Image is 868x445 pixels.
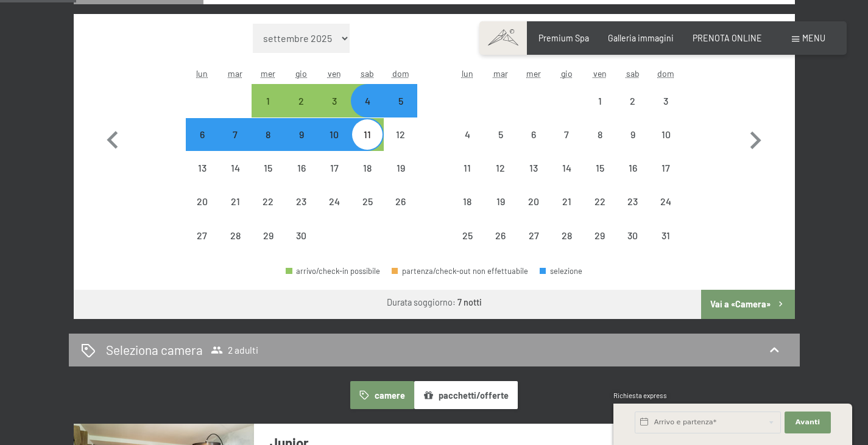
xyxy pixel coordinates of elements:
[319,96,350,127] div: 3
[649,185,682,218] div: Sun May 24 2026
[583,118,616,151] div: Fri May 08 2026
[518,231,549,261] div: 27
[649,219,682,252] div: Sun May 31 2026
[318,152,351,184] div: Fri Apr 17 2026
[328,68,341,79] abbr: venerdì
[649,118,682,151] div: arrivo/check-in non effettuabile
[551,231,582,261] div: 28
[384,84,417,117] div: arrivo/check-in possibile
[484,152,517,184] div: arrivo/check-in non effettuabile
[517,185,550,218] div: arrivo/check-in non effettuabile
[583,219,616,252] div: arrivo/check-in non effettuabile
[701,290,794,319] button: Vai a «Camera»
[550,152,583,184] div: Thu May 14 2026
[295,68,307,79] abbr: giovedì
[451,152,484,184] div: arrivo/check-in non effettuabile
[319,130,350,160] div: 10
[253,130,283,160] div: 8
[651,231,681,261] div: 31
[484,185,517,218] div: Tue May 19 2026
[351,84,384,117] div: Sat Apr 04 2026
[583,219,616,252] div: Fri May 29 2026
[219,118,252,151] div: Tue Apr 07 2026
[186,152,219,184] div: Mon Apr 13 2026
[361,68,374,79] abbr: sabato
[352,197,383,227] div: 25
[261,68,275,79] abbr: mercoledì
[387,296,482,309] div: Durata soggiorno:
[186,118,219,151] div: Mon Apr 06 2026
[518,197,549,227] div: 20
[451,185,484,218] div: Mon May 18 2026
[462,68,473,79] abbr: lunedì
[451,185,484,218] div: arrivo/check-in non effettuabile
[384,185,417,218] div: arrivo/check-in non effettuabile
[649,152,682,184] div: Sun May 17 2026
[384,185,417,218] div: Sun Apr 26 2026
[285,118,318,151] div: Thu Apr 09 2026
[651,130,681,160] div: 10
[551,163,582,194] div: 14
[219,152,252,184] div: Tue Apr 14 2026
[352,163,383,194] div: 18
[392,68,409,79] abbr: domenica
[593,68,607,79] abbr: venerdì
[584,231,615,261] div: 29
[285,219,318,252] div: Thu Apr 30 2026
[551,130,582,160] div: 7
[186,219,219,252] div: Mon Apr 27 2026
[517,219,550,252] div: Wed May 27 2026
[351,152,384,184] div: Sat Apr 18 2026
[485,231,516,261] div: 26
[186,118,219,151] div: arrivo/check-in possibile
[385,96,415,127] div: 5
[551,197,582,227] div: 21
[451,219,484,252] div: arrivo/check-in non effettuabile
[618,130,648,160] div: 9
[649,219,682,252] div: arrivo/check-in non effettuabile
[452,231,482,261] div: 25
[252,185,284,218] div: Wed Apr 22 2026
[651,96,681,127] div: 3
[252,84,284,117] div: arrivo/check-in possibile
[186,185,219,218] div: Mon Apr 20 2026
[485,197,516,227] div: 19
[484,118,517,151] div: Tue May 05 2026
[219,185,252,218] div: arrivo/check-in non effettuabile
[384,84,417,117] div: Sun Apr 05 2026
[518,130,549,160] div: 6
[252,118,284,151] div: Wed Apr 08 2026
[584,163,615,194] div: 15
[319,163,350,194] div: 17
[285,185,318,218] div: Thu Apr 23 2026
[451,152,484,184] div: Mon May 11 2026
[517,152,550,184] div: Wed May 13 2026
[228,68,242,79] abbr: martedì
[385,163,415,194] div: 19
[451,118,484,151] div: Mon May 04 2026
[220,163,250,194] div: 14
[286,231,317,261] div: 30
[616,219,649,252] div: Sat May 30 2026
[550,185,583,218] div: Thu May 21 2026
[452,197,482,227] div: 18
[484,219,517,252] div: arrivo/check-in non effettuabile
[351,118,384,151] div: Sat Apr 11 2026
[550,219,583,252] div: arrivo/check-in non effettuabile
[738,24,773,253] button: Mese successivo
[538,33,589,43] span: Premium Spa
[211,344,258,356] span: 2 adulti
[351,118,384,151] div: arrivo/check-in possibile
[613,391,667,399] span: Richiesta express
[187,231,217,261] div: 27
[384,118,417,151] div: arrivo/check-in non effettuabile
[384,152,417,184] div: arrivo/check-in non effettuabile
[219,185,252,218] div: Tue Apr 21 2026
[693,33,762,43] a: PRENOTA ONLINE
[649,118,682,151] div: Sun May 10 2026
[584,197,615,227] div: 22
[220,197,250,227] div: 21
[517,152,550,184] div: arrivo/check-in non effettuabile
[484,152,517,184] div: Tue May 12 2026
[285,84,318,117] div: Thu Apr 02 2026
